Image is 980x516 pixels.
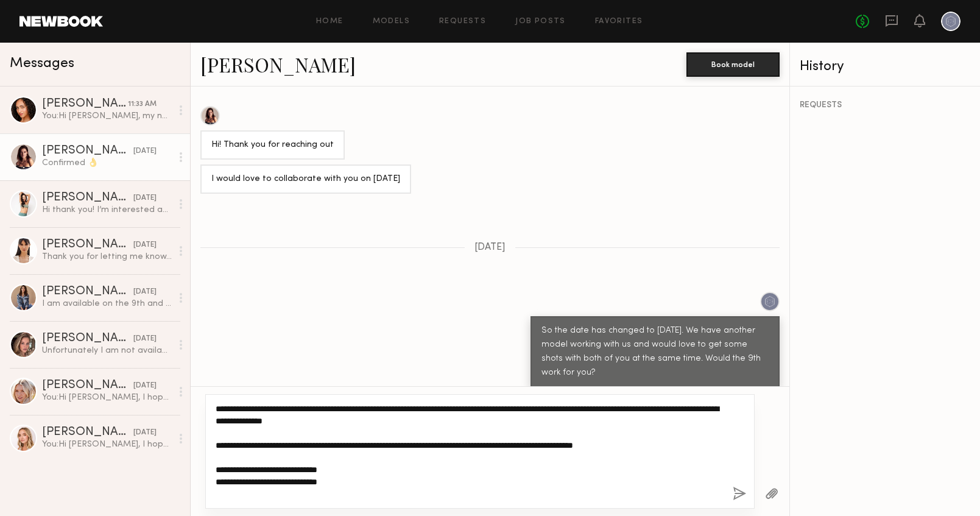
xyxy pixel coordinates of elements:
div: 11:33 AM [128,99,157,110]
a: Models [373,18,410,26]
div: Confirmed 👌 [42,157,172,169]
div: [DATE] [133,239,157,251]
div: [PERSON_NAME] [42,145,133,157]
div: [PERSON_NAME] [42,239,133,251]
div: [PERSON_NAME] [42,192,133,204]
a: Home [316,18,344,26]
div: [DATE] [133,380,157,392]
div: [PERSON_NAME] [42,426,133,439]
div: Hi! Thank you for reaching out [211,138,334,152]
div: [DATE] [133,286,157,298]
div: [DATE] [133,146,157,157]
div: Hi thank you! I’m interested and available that day [42,204,172,216]
a: Job Posts [515,18,566,26]
div: [PERSON_NAME] [42,286,133,298]
span: Messages [10,57,74,71]
span: [DATE] [474,242,506,253]
div: Unfortunately I am not available on the 9th , but will be happy to work with you later 🙏 [42,345,172,356]
div: You: Hi [PERSON_NAME], I hope you’re doing well! My name is [PERSON_NAME], and I work with Plum P... [42,392,172,403]
a: [PERSON_NAME] [200,51,356,77]
a: Favorites [595,18,643,26]
div: REQUESTS [800,101,970,110]
div: You: Hi [PERSON_NAME], I hope you’re doing well! My name is [PERSON_NAME], and I work with Plum P... [42,439,172,450]
a: Book model [686,58,780,69]
button: Book model [686,52,780,77]
div: [DATE] [133,427,157,439]
div: [PERSON_NAME] [42,380,133,392]
div: History [800,60,970,74]
div: [DATE] [133,333,157,345]
div: Thank you for letting me know. I look forward to working with you as well! [42,251,172,263]
div: I am available on the 9th and I’d love to join you guys on this shoot! Plum Paper looks so beauti... [42,298,172,309]
div: So the date has changed to [DATE]. We have another model working with us and would love to get so... [541,324,769,380]
div: You: Hi [PERSON_NAME], my name is [PERSON_NAME] and I'll be your main point of contact for the Pl... [42,110,172,122]
div: [PERSON_NAME] [42,98,128,110]
a: Requests [439,18,486,26]
div: [DATE] [133,193,157,204]
div: [PERSON_NAME] [42,333,133,345]
div: I would love to collaborate with you on [DATE] [211,172,400,186]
